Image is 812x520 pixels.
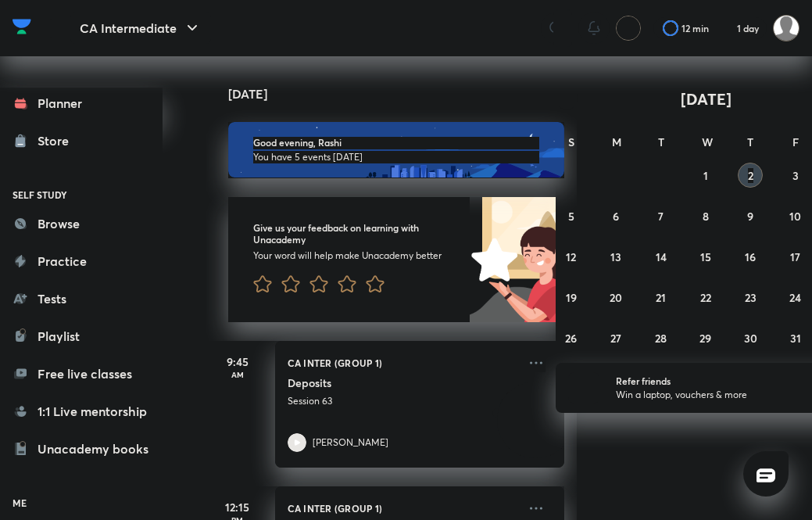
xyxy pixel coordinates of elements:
[610,249,621,264] abbr: October 13, 2025
[253,137,539,149] h6: Good evening, Rashi
[703,168,708,183] abbr: October 1, 2025
[792,168,799,183] abbr: October 3, 2025
[738,325,763,350] button: October 30, 2025
[693,244,718,269] button: October 15, 2025
[649,203,674,228] button: October 7, 2025
[612,134,621,149] abbr: Monday
[206,499,269,515] h5: 12:15
[603,244,628,269] button: October 13, 2025
[702,134,713,149] abbr: Wednesday
[790,249,800,264] abbr: October 17, 2025
[744,331,757,346] abbr: October 30, 2025
[783,285,808,310] button: October 24, 2025
[738,244,763,269] button: October 16, 2025
[603,285,628,310] button: October 20, 2025
[603,325,628,350] button: October 27, 2025
[616,16,641,41] button: avatar
[699,331,711,346] abbr: October 29, 2025
[566,290,577,305] abbr: October 19, 2025
[655,331,667,346] abbr: October 28, 2025
[559,325,584,350] button: October 26, 2025
[498,390,573,465] img: Avatar
[773,15,799,41] img: Rashi Maheshwari
[288,394,517,408] p: Session 63
[693,163,718,188] button: October 1, 2025
[738,285,763,310] button: October 23, 2025
[206,370,269,379] p: AM
[568,372,599,403] img: referral
[621,21,635,35] img: avatar
[783,163,808,188] button: October 3, 2025
[745,249,756,264] abbr: October 16, 2025
[559,244,584,269] button: October 12, 2025
[718,20,734,36] img: streak
[681,88,732,109] span: [DATE]
[253,151,539,163] p: You have 5 events [DATE]
[656,249,667,264] abbr: October 14, 2025
[649,325,674,350] button: October 28, 2025
[616,374,808,388] h6: Refer friends
[658,134,664,149] abbr: Tuesday
[783,203,808,228] button: October 10, 2025
[13,15,31,42] a: Company Logo
[693,285,718,310] button: October 22, 2025
[559,203,584,228] button: October 5, 2025
[783,325,808,350] button: October 31, 2025
[693,325,718,350] button: October 29, 2025
[610,331,621,346] abbr: October 27, 2025
[418,197,564,322] img: feedback_image
[568,134,574,149] abbr: Sunday
[565,331,577,346] abbr: October 26, 2025
[13,15,31,38] img: Company Logo
[658,209,664,224] abbr: October 7, 2025
[700,290,711,305] abbr: October 22, 2025
[789,290,801,305] abbr: October 24, 2025
[610,290,622,305] abbr: October 20, 2025
[656,290,666,305] abbr: October 21, 2025
[228,88,580,100] h4: [DATE]
[649,244,674,269] button: October 14, 2025
[603,203,628,228] button: October 6, 2025
[745,290,757,305] abbr: October 23, 2025
[70,13,211,44] button: CA Intermediate
[649,285,674,310] button: October 21, 2025
[253,249,470,262] p: Your word will help make Unacademy better
[748,168,753,183] abbr: October 2, 2025
[747,209,753,224] abbr: October 9, 2025
[738,203,763,228] button: October 9, 2025
[703,209,709,224] abbr: October 8, 2025
[738,163,763,188] button: October 2, 2025
[747,134,753,149] abbr: Thursday
[288,499,517,518] p: CA Inter (Group 1)
[566,249,576,264] abbr: October 12, 2025
[700,249,711,264] abbr: October 15, 2025
[568,209,574,224] abbr: October 5, 2025
[228,122,564,178] img: evening
[789,209,801,224] abbr: October 10, 2025
[253,222,470,246] h6: Give us your feedback on learning with Unacademy
[206,353,269,370] h5: 9:45
[792,134,799,149] abbr: Friday
[616,388,808,402] p: Win a laptop, vouchers & more
[613,209,619,224] abbr: October 6, 2025
[783,244,808,269] button: October 17, 2025
[288,375,482,391] h5: Deposits
[288,353,517,372] p: CA Inter (Group 1)
[313,436,388,450] p: [PERSON_NAME]
[693,203,718,228] button: October 8, 2025
[790,331,801,346] abbr: October 31, 2025
[38,131,78,150] div: Store
[559,285,584,310] button: October 19, 2025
